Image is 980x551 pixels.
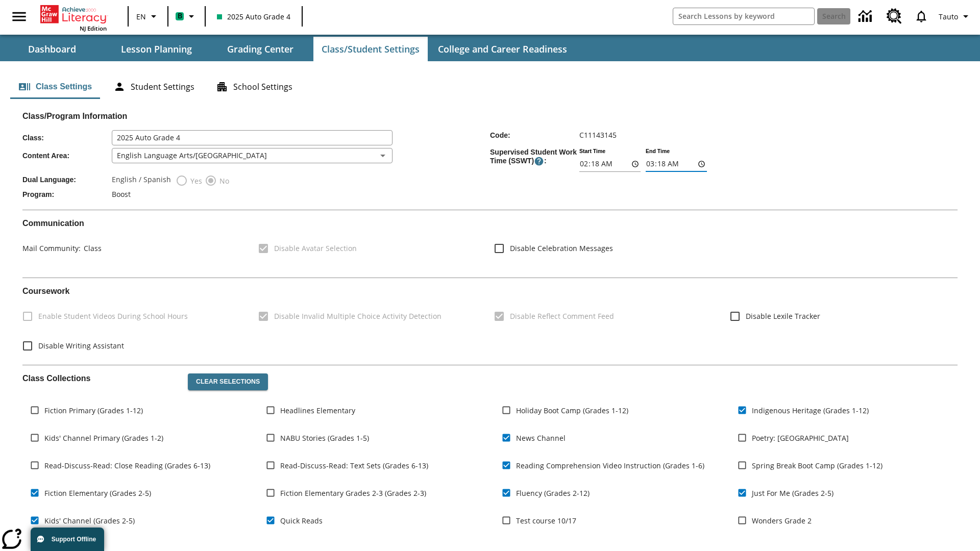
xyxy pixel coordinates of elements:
div: English Language Arts/[GEOGRAPHIC_DATA] [112,148,393,163]
button: Dashboard [1,37,103,61]
span: EN [136,11,146,22]
button: Language: EN, Select a language [132,7,164,26]
button: School Settings [208,74,301,99]
label: English / Spanish [112,174,171,187]
div: Class/Program Information [22,121,958,202]
div: Coursework [22,286,958,356]
button: Boost Class color is mint green. Change class color [171,7,202,26]
span: Disable Reflect Comment Feed [510,311,614,321]
span: Spring Break Boot Camp (Grades 1-12) [752,460,883,471]
span: Poetry: [GEOGRAPHIC_DATA] [752,433,849,443]
button: Class/Student Settings [313,37,428,61]
span: Content Area : [22,152,112,160]
span: Disable Invalid Multiple Choice Activity Detection [274,311,442,321]
span: NJ Edition [80,24,107,32]
span: No [217,176,229,186]
span: Support Offline [52,536,96,543]
div: Home [40,3,107,32]
span: Class : [22,134,112,142]
input: Class [112,130,393,145]
span: Kids' Channel Primary (Grades 1-2) [44,433,163,443]
h2: Course work [22,286,958,296]
span: Fiction Elementary Grades 2-3 (Grades 2-3) [280,488,426,498]
span: B [178,10,182,22]
span: Fluency (Grades 2-12) [516,488,590,498]
span: Just For Me (Grades 2-5) [752,488,834,498]
span: C11143145 [579,130,617,140]
span: Yes [188,176,202,186]
span: Kids' Channel (Grades 2-5) [44,515,135,526]
span: 2025 Auto Grade 4 [217,11,290,22]
span: Read-Discuss-Read: Text Sets (Grades 6-13) [280,460,428,471]
span: Supervised Student Work Time (SSWT) : [490,148,579,166]
div: Communication [22,218,958,269]
span: Disable Celebration Messages [510,243,613,254]
button: College and Career Readiness [430,37,575,61]
h2: Class Collections [22,373,180,383]
span: Dual Language : [22,176,112,184]
a: Home [40,4,107,24]
span: Code : [490,131,579,139]
span: Indigenous Heritage (Grades 1-12) [752,405,869,416]
span: Disable Lexile Tracker [746,311,820,321]
a: Resource Center, Will open in new tab [880,3,908,30]
span: Disable Avatar Selection [274,243,357,254]
label: Start Time [579,147,605,155]
span: News Channel [516,433,566,443]
span: Quick Reads [280,515,323,526]
span: Fiction Elementary (Grades 2-5) [44,488,151,498]
button: Support Offline [31,528,104,551]
span: Reading Comprehension Video Instruction (Grades 1-6) [516,460,704,471]
button: Class Settings [10,74,100,99]
span: Holiday Boot Camp (Grades 1-12) [516,405,628,416]
button: Profile/Settings [935,7,976,26]
div: Class Collections [22,365,958,544]
span: Program : [22,190,112,198]
span: Class [81,243,102,253]
span: Enable Student Videos During School Hours [38,311,188,321]
span: Tauto [939,11,958,22]
div: Class/Student Settings [10,74,970,99]
input: search field [673,8,814,24]
h2: Class/Program Information [22,111,958,121]
span: Boost [112,189,131,199]
span: Disable Writing Assistant [38,340,124,351]
span: Mail Community : [22,243,81,253]
a: Notifications [908,3,935,30]
a: Data Center [852,3,880,31]
span: Fiction Primary (Grades 1-12) [44,405,143,416]
label: End Time [646,147,670,155]
button: Clear Selections [188,373,268,391]
button: Lesson Planning [105,37,207,61]
span: Test course 10/17 [516,515,576,526]
button: Open side menu [4,2,34,32]
span: NABU Stories (Grades 1-5) [280,433,369,443]
span: Wonders Grade 2 [752,515,812,526]
h2: Communication [22,218,958,228]
button: Student Settings [105,74,203,99]
button: Grading Center [209,37,311,61]
button: Supervised Student Work Time is the timeframe when students can take LevelSet and when lessons ar... [534,156,544,166]
span: Read-Discuss-Read: Close Reading (Grades 6-13) [44,460,210,471]
span: Headlines Elementary [280,405,355,416]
